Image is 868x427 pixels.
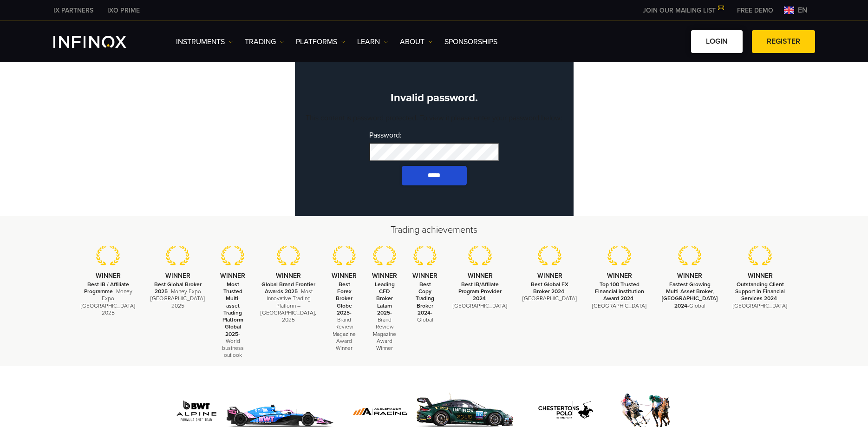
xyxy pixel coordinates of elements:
p: - Money Expo [GEOGRAPHIC_DATA] 2025 [81,281,135,316]
strong: Global Brand Frontier Awards 2025 [261,281,315,295]
strong: Best Global Broker 2025 [154,281,202,295]
label: Password: [369,131,499,161]
strong: WINNER [372,272,397,280]
strong: WINNER [165,272,190,280]
p: This content is password protected. To view it please enter your password below: [304,112,564,124]
strong: WINNER [748,272,773,280]
strong: Best Copy Trading Broker 2024 [416,281,434,316]
a: INFINOX Logo [53,36,148,48]
strong: WINNER [412,272,437,280]
strong: WINNER [96,272,121,280]
p: -Global [662,281,718,309]
strong: Leading CFD Broker Latam 2025 [375,281,395,316]
strong: WINNER [607,272,632,280]
strong: WINNER [468,272,493,280]
a: ABOUT [400,36,433,47]
a: PLATFORMS [296,36,346,47]
strong: WINNER [677,272,702,280]
strong: WINNER [537,272,562,280]
p: - Money Expo [GEOGRAPHIC_DATA] 2025 [150,281,205,309]
a: INFINOX [46,6,100,15]
a: INFINOX MENU [730,6,780,15]
p: - [GEOGRAPHIC_DATA] [453,281,507,309]
p: - World business outlook [220,281,245,359]
strong: Most Trusted Multi-asset Trading Platform Global 2025 [222,281,243,337]
p: - Brand Review Magazine Award Winner [332,281,357,352]
strong: WINNER [276,272,301,280]
span: en [794,5,811,16]
strong: Fastest Growing Multi-Asset Broker, [GEOGRAPHIC_DATA] 2024 [662,281,718,309]
a: INFINOX [100,6,147,15]
p: -[GEOGRAPHIC_DATA] [592,281,646,309]
p: - [GEOGRAPHIC_DATA] [522,281,577,302]
a: SPONSORSHIPS [444,36,497,47]
p: -[GEOGRAPHIC_DATA] [733,281,787,309]
p: - Brand Review Magazine Award Winner [372,281,397,352]
h2: Trading achievements [109,223,759,236]
strong: Best Forex Broker Globe 2025 [336,281,352,316]
strong: Best Global FX Broker 2024 [531,281,568,295]
a: LOGIN [691,30,743,53]
a: TRADING [245,36,284,47]
a: Instruments [176,36,233,47]
a: JOIN OUR MAILING LIST [636,7,730,14]
p: - Most Innovative Trading Platform – [GEOGRAPHIC_DATA], 2025 [261,281,316,323]
a: REGISTER [752,30,815,53]
strong: WINNER [332,272,357,280]
a: Learn [357,36,388,47]
strong: Best IB/Affilate Program Provider 2024 [458,281,502,302]
p: Invalid password. [304,92,564,105]
input: Password: [369,143,499,161]
strong: Top 100 Trusted Financial institution Award 2024 [595,281,644,302]
strong: Outstanding Client Support in Financial Services 2024 [735,281,785,302]
strong: WINNER [220,272,245,280]
strong: Best IB / Affiliate Programme [84,281,129,295]
p: - Global [412,281,437,323]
